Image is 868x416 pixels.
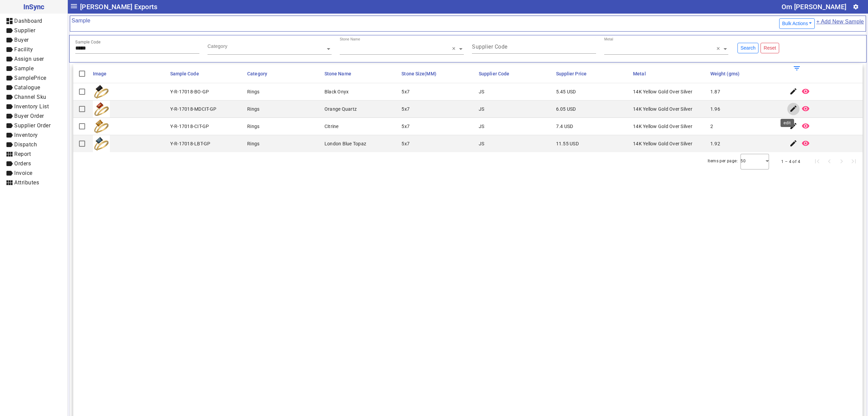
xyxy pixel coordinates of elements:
[556,71,587,76] span: Supplier Price
[716,46,722,52] span: Clear all
[14,113,44,119] span: Buyer Order
[247,140,259,147] div: Rings
[472,43,508,50] mat-label: Supplier Code
[633,123,692,130] div: 14K Yellow Gold Over Silver
[789,87,797,95] mat-icon: edit
[556,88,576,95] div: 5.45 USD
[93,71,107,76] span: Image
[14,132,38,138] span: Inventory
[14,56,44,62] span: Assign user
[5,55,14,63] mat-icon: label
[401,123,410,130] div: 5x7
[633,71,646,76] span: Metal
[789,139,797,147] mat-icon: edit
[789,105,797,113] mat-icon: edit
[14,94,46,100] span: Channel Sku
[479,71,509,76] span: Supplier Code
[5,112,14,120] mat-icon: label
[5,169,14,177] mat-icon: label
[170,71,199,76] span: Sample Code
[5,150,14,158] mat-icon: view_module
[14,160,31,167] span: Orders
[14,151,31,157] span: Report
[452,46,458,52] span: Clear all
[633,106,692,112] div: 14K Yellow Gold Over Silver
[5,1,62,12] span: InSync
[401,106,410,112] div: 5x7
[5,36,14,44] mat-icon: label
[14,179,39,186] span: Attributes
[5,26,14,35] mat-icon: label
[479,140,485,147] div: JS
[170,123,209,130] div: Y-R-17018-CIT-GP
[710,71,739,76] span: Weight (gms)
[247,123,259,130] div: Rings
[604,37,613,42] div: Metal
[170,140,211,147] div: Y-R-17018-LBT-GP
[479,88,485,95] div: JS
[556,106,576,112] div: 6.05 USD
[14,46,33,53] span: Facility
[761,43,779,53] button: Reset
[14,141,37,148] span: Dispatch
[324,106,357,112] div: Orange Quartz
[556,123,573,130] div: 7.4 USD
[5,179,14,187] mat-icon: view_module
[710,140,720,147] div: 1.92
[93,83,110,100] img: 53aeba9b-047d-420e-83f6-86a27c8fc071
[401,88,410,95] div: 5x7
[70,16,866,32] mat-card-header: Sample
[247,88,259,95] div: Rings
[208,43,228,50] div: Category
[802,122,810,130] mat-icon: remove_red_eye
[5,17,14,25] mat-icon: dashboard
[93,135,110,152] img: e7bfd53d-79c7-4201-863c-c920b4cb9a07
[793,64,801,72] mat-icon: filter_list
[556,140,579,147] div: 11.55 USD
[14,18,42,24] span: Dashboard
[14,37,29,43] span: Buyer
[633,88,692,95] div: 14K Yellow Gold Over Silver
[70,2,78,10] mat-icon: menu
[781,119,794,127] div: edit
[401,71,436,76] span: Stone Size(MM)
[75,40,101,44] mat-label: Sample Code
[170,88,209,95] div: Y-R-17018-BO-GP
[14,27,35,34] span: Supplier
[93,101,110,117] img: 7505d81f-db57-4f9e-ad49-fcf9163fd33b
[5,131,14,139] mat-icon: label
[5,46,14,54] mat-icon: label
[779,18,815,29] button: Bulk Actions
[479,123,485,130] div: JS
[5,74,14,82] mat-icon: label
[633,140,692,147] div: 14K Yellow Gold Over Silver
[479,106,485,112] div: JS
[802,105,810,113] mat-icon: remove_red_eye
[14,103,49,110] span: Inventory List
[170,106,217,112] div: Y-R-17018-MDCIT-GP
[5,84,14,92] mat-icon: label
[782,1,846,12] div: Om [PERSON_NAME]
[247,71,267,76] span: Category
[708,158,738,164] div: Items per page:
[93,118,110,135] img: 8f690855-643b-4d62-afc0-98dfb8ccd8ad
[324,140,366,147] div: London Blue Topaz
[802,87,810,95] mat-icon: remove_red_eye
[14,122,51,129] span: Supplier Order
[5,141,14,149] mat-icon: label
[80,1,157,12] span: [PERSON_NAME] Exports
[710,123,713,130] div: 2
[816,17,864,30] a: + Add New Sample
[5,160,14,168] mat-icon: label
[14,75,46,81] span: SamplePrice
[737,43,758,53] button: Search
[5,103,14,111] mat-icon: label
[853,4,859,10] mat-icon: settings
[710,88,720,95] div: 1.87
[710,106,720,112] div: 1.96
[781,158,800,165] div: 1 – 4 of 4
[14,84,40,91] span: Catalogue
[401,140,410,147] div: 5x7
[802,139,810,147] mat-icon: remove_red_eye
[324,123,339,130] div: Citrine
